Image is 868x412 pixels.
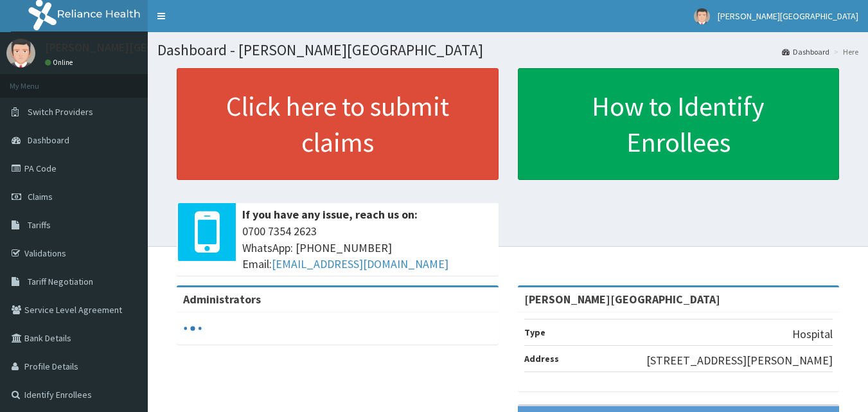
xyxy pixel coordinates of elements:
[272,256,448,271] a: [EMAIL_ADDRESS][DOMAIN_NAME]
[183,292,261,307] b: Administrators
[28,134,69,146] span: Dashboard
[28,191,53,202] span: Claims
[831,46,858,57] li: Here
[524,353,559,364] b: Address
[28,106,93,118] span: Switch Providers
[646,352,833,369] p: [STREET_ADDRESS][PERSON_NAME]
[518,68,840,180] a: How to Identify Enrollees
[45,58,76,67] a: Online
[28,276,93,287] span: Tariff Negotiation
[782,46,829,57] a: Dashboard
[242,223,492,273] span: 0700 7354 2623 WhatsApp: [PHONE_NUMBER] Email:
[718,10,858,22] span: [PERSON_NAME][GEOGRAPHIC_DATA]
[157,42,858,58] h1: Dashboard - [PERSON_NAME][GEOGRAPHIC_DATA]
[6,39,35,67] img: User Image
[694,8,710,24] img: User Image
[524,327,545,338] b: Type
[183,319,202,338] svg: audio-loading
[177,68,499,180] a: Click here to submit claims
[524,292,720,307] strong: [PERSON_NAME][GEOGRAPHIC_DATA]
[792,326,833,343] p: Hospital
[45,42,235,53] p: [PERSON_NAME][GEOGRAPHIC_DATA]
[242,207,418,222] b: If you have any issue, reach us on:
[28,219,51,231] span: Tariffs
